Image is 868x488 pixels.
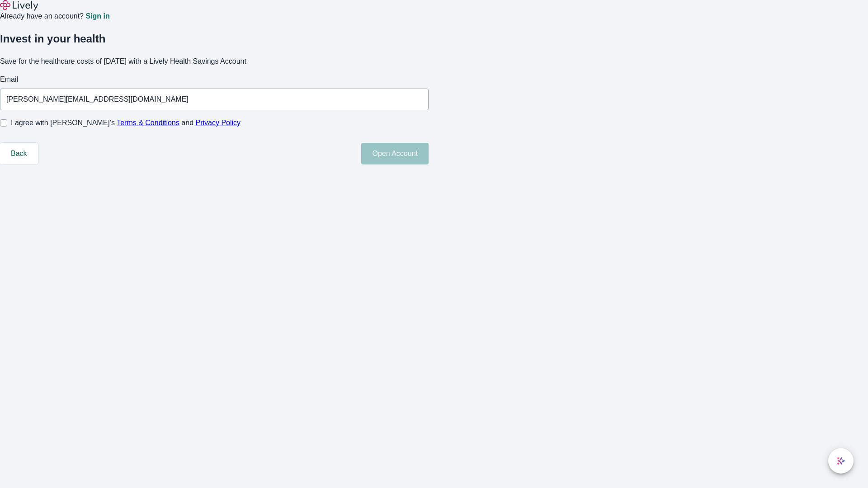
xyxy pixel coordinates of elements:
[85,13,109,20] a: Sign in
[11,117,241,128] span: I agree with [PERSON_NAME]’s and
[117,119,179,127] a: Terms & Conditions
[828,448,854,474] button: chat
[196,119,241,127] a: Privacy Policy
[836,456,845,465] svg: Lively AI Assistant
